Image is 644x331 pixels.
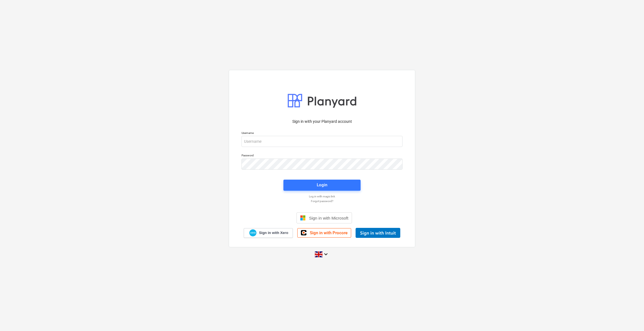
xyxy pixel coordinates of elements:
a: Forgot password? [239,199,405,203]
div: Login [317,181,327,189]
a: Sign in with Xero [244,228,293,238]
span: Sign in with Xero [259,230,288,235]
span: Sign in with Procore [310,230,348,235]
span: Sign in with Microsoft [309,216,348,220]
p: Password [241,154,402,158]
img: Microsoft logo [300,215,306,221]
p: Sign in with your Planyard account [241,119,402,124]
button: Login [283,180,361,191]
p: Username [241,131,402,136]
a: Sign in with Procore [297,228,351,238]
i: keyboard_arrow_down [323,251,329,258]
img: Xero logo [249,229,256,237]
a: Log in with magic link [239,195,405,198]
input: Username [241,136,402,147]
